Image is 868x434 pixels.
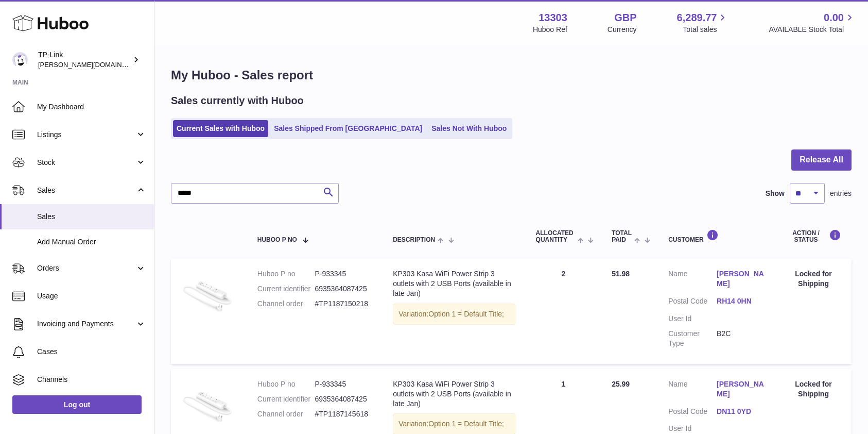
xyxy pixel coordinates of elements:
[38,60,260,69] span: [PERSON_NAME][DOMAIN_NAME][EMAIL_ADDRESS][DOMAIN_NAME]
[717,329,765,348] dd: B2C
[668,229,765,243] div: Customer
[668,314,717,324] dt: User Id
[766,189,785,198] label: Show
[786,269,841,289] div: Locked for Shipping
[37,186,135,195] span: Sales
[428,120,510,137] a: Sales Not With Huboo
[37,237,146,247] span: Add Manual Order
[181,379,233,431] img: KP303_Set-up-Images_2000px_UK____large_1576230391900k.jpg
[257,237,297,243] span: Huboo P no
[769,25,856,35] span: AVAILABLE Stock Total
[171,94,304,108] h2: Sales currently with Huboo
[315,409,372,419] dd: #TP1187145618
[717,379,765,399] a: [PERSON_NAME]
[668,269,717,291] dt: Name
[791,149,852,171] button: Release All
[393,269,515,298] div: KP303 Kasa WiFi Power Strip 3 outlets with 2 USB Ports (available in late Jan)
[257,299,315,309] dt: Channel order
[38,50,131,70] div: TP-Link
[12,395,142,414] a: Log out
[533,25,567,35] div: Huboo Ref
[717,269,765,289] a: [PERSON_NAME]
[37,158,135,168] span: Stock
[181,269,233,321] img: KP303_Set-up-Images_2000px_UK____large_1576230391900k.jpg
[257,379,315,389] dt: Huboo P no
[428,420,504,428] span: Option 1 = Default Title;
[257,269,315,279] dt: Huboo P no
[315,379,372,389] dd: P-933345
[614,11,636,25] strong: GBP
[37,347,146,357] span: Cases
[786,379,841,399] div: Locked for Shipping
[717,407,765,416] a: DN11 0YD
[668,379,717,402] dt: Name
[769,11,856,35] a: 0.00 AVAILABLE Stock Total
[677,11,717,25] span: 6,289.77
[37,291,146,301] span: Usage
[668,296,717,309] dt: Postal Code
[536,230,575,243] span: ALLOCATED Quantity
[37,130,135,140] span: Listings
[393,237,435,243] span: Description
[257,409,315,419] dt: Channel order
[668,424,717,433] dt: User Id
[668,407,717,419] dt: Postal Code
[717,296,765,306] a: RH14 0HN
[830,189,852,198] span: entries
[677,11,729,35] a: 6,289.77 Total sales
[683,25,728,35] span: Total sales
[12,52,28,68] img: susie.li@tp-link.com
[668,329,717,348] dt: Customer Type
[37,212,146,222] span: Sales
[315,299,372,309] dd: #TP1187150218
[171,67,852,84] h1: My Huboo - Sales report
[37,263,135,273] span: Orders
[315,269,372,279] dd: P-933345
[315,284,372,294] dd: 6935364087425
[37,319,135,329] span: Invoicing and Payments
[539,11,567,25] strong: 13303
[37,102,146,112] span: My Dashboard
[173,120,268,137] a: Current Sales with Huboo
[428,310,504,318] span: Option 1 = Default Title;
[786,229,841,243] div: Action / Status
[270,120,426,137] a: Sales Shipped From [GEOGRAPHIC_DATA]
[257,394,315,404] dt: Current identifier
[393,379,515,409] div: KP303 Kasa WiFi Power Strip 3 outlets with 2 USB Ports (available in late Jan)
[257,284,315,294] dt: Current identifier
[315,394,372,404] dd: 6935364087425
[607,25,637,35] div: Currency
[37,375,146,385] span: Channels
[824,11,844,25] span: 0.00
[612,380,630,388] span: 25.99
[526,259,602,363] td: 2
[612,270,630,278] span: 51.98
[393,304,515,325] div: Variation:
[612,230,632,243] span: Total paid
